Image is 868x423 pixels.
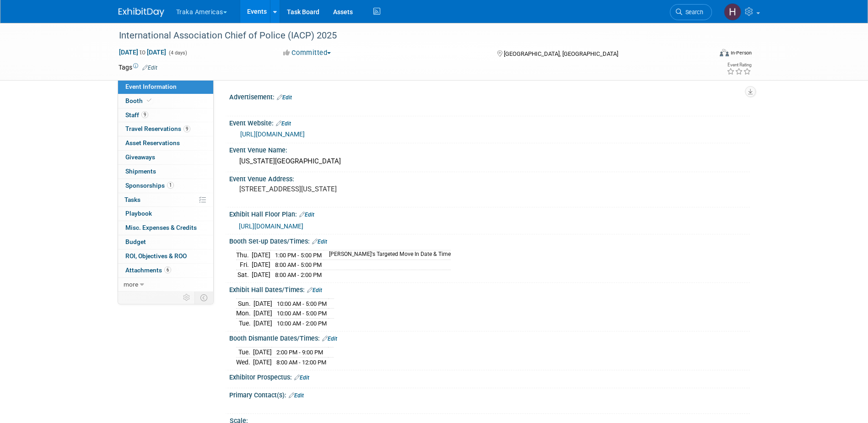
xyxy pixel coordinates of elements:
[229,207,750,219] div: Exhibit Hall Floor Plan:
[277,320,327,327] span: 10:00 AM - 2:00 PM
[229,388,750,400] div: Primary Contact(s):
[277,300,327,307] span: 10:00 AM - 5:00 PM
[118,122,213,136] a: Travel Reservations9
[307,287,322,293] a: Edit
[118,80,213,94] a: Event Information
[670,4,712,20] a: Search
[118,193,213,207] a: Tasks
[125,266,171,274] span: Attachments
[229,116,750,128] div: Event Website:
[236,309,253,319] td: Mon.
[276,359,326,366] span: 8:00 AM - 12:00 PM
[275,271,322,278] span: 8:00 AM - 2:00 PM
[118,179,213,193] a: Sponsorships1
[253,357,272,367] td: [DATE]
[294,374,309,381] a: Edit
[239,222,303,230] a: [URL][DOMAIN_NAME]
[125,153,155,161] span: Giveaways
[118,278,213,292] a: more
[179,292,195,304] td: Personalize Event Tab Strip
[147,98,151,103] i: Booth reservation complete
[289,392,304,399] a: Edit
[276,349,323,356] span: 2:00 PM - 9:00 PM
[236,270,252,279] td: Sat.
[229,283,750,295] div: Exhibit Hall Dates/Times:
[239,185,436,193] pre: [STREET_ADDRESS][US_STATE]
[277,94,292,101] a: Edit
[183,125,190,132] span: 9
[125,97,153,104] span: Booth
[682,9,703,16] span: Search
[168,50,187,56] span: (4 days)
[125,83,177,90] span: Event Information
[253,298,272,309] td: [DATE]
[116,27,698,44] div: International Association Chief of Police (IACP) 2025
[275,252,322,259] span: 1:00 PM - 5:00 PM
[236,154,743,168] div: [US_STATE][GEOGRAPHIC_DATA]
[141,111,148,118] span: 9
[118,235,213,249] a: Budget
[253,309,272,319] td: [DATE]
[322,336,337,342] a: Edit
[280,48,334,58] button: Committed
[119,8,164,17] img: ExhibitDay
[125,139,180,146] span: Asset Reservations
[119,63,157,72] td: Tags
[730,49,752,56] div: In-Person
[720,49,729,56] img: Format-Inperson.png
[236,250,252,260] td: Thu.
[229,90,750,102] div: Advertisement:
[125,238,146,245] span: Budget
[118,249,213,263] a: ROI, Objectives & ROO
[125,125,190,132] span: Travel Reservations
[504,50,618,57] span: [GEOGRAPHIC_DATA], [GEOGRAPHIC_DATA]
[229,172,750,184] div: Event Venue Address:
[253,347,272,357] td: [DATE]
[118,207,213,221] a: Playbook
[164,266,171,273] span: 6
[124,281,138,288] span: more
[167,182,174,189] span: 1
[119,48,167,56] span: [DATE] [DATE]
[252,250,270,260] td: [DATE]
[236,318,253,328] td: Tue.
[118,221,213,235] a: Misc. Expenses & Credits
[253,318,272,328] td: [DATE]
[118,151,213,164] a: Giveaways
[236,260,252,270] td: Fri.
[229,234,750,246] div: Booth Set-up Dates/Times:
[229,143,750,155] div: Event Venue Name:
[118,165,213,179] a: Shipments
[236,347,253,357] td: Tue.
[125,224,197,231] span: Misc. Expenses & Credits
[118,108,213,122] a: Staff9
[252,260,270,270] td: [DATE]
[236,298,253,309] td: Sun.
[727,63,751,67] div: Event Rating
[658,48,752,61] div: Event Format
[229,331,750,343] div: Booth Dismantle Dates/Times:
[275,261,322,268] span: 8:00 AM - 5:00 PM
[229,370,750,382] div: Exhibitor Prospectus:
[277,310,327,317] span: 10:00 AM - 5:00 PM
[142,65,157,71] a: Edit
[252,270,270,279] td: [DATE]
[125,252,187,260] span: ROI, Objectives & ROO
[124,196,140,203] span: Tasks
[236,357,253,367] td: Wed.
[312,239,327,245] a: Edit
[323,250,451,260] td: [PERSON_NAME]'s Targeted Move In Date & Time
[125,111,148,119] span: Staff
[240,130,305,138] a: [URL][DOMAIN_NAME]
[299,211,314,218] a: Edit
[125,210,152,217] span: Playbook
[276,120,291,127] a: Edit
[138,49,147,56] span: to
[118,264,213,277] a: Attachments6
[118,94,213,108] a: Booth
[194,292,213,304] td: Toggle Event Tabs
[125,168,156,175] span: Shipments
[724,3,741,21] img: Heather Fraser
[125,182,174,189] span: Sponsorships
